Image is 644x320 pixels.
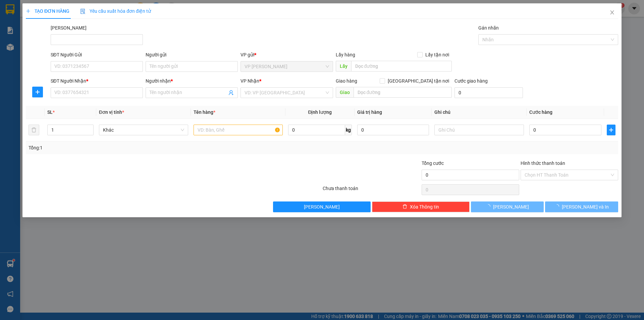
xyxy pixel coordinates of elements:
button: [PERSON_NAME] và In [545,201,618,212]
span: Khác [103,125,184,135]
span: Cước hàng [529,109,552,115]
div: SĐT Người Nhận [51,77,143,85]
span: Đơn vị tính [99,109,124,115]
div: VP gửi [241,51,333,58]
span: Tổng cước [422,161,444,166]
span: close [609,10,615,15]
span: SL [47,109,53,115]
div: 0389430687 [6,30,59,39]
input: Dọc đường [354,87,452,98]
span: Lấy [336,61,351,72]
button: plus [607,125,615,135]
div: Tổng: 1 [29,144,249,151]
span: kg [345,125,352,135]
button: delete [29,125,39,135]
span: plus [26,9,31,13]
label: Mã ĐH [51,25,87,31]
div: SĐT Người Gửi [51,51,143,58]
input: Ghi Chú [435,125,524,135]
span: [PERSON_NAME] [304,203,340,211]
span: plus [607,127,615,133]
div: VP [PERSON_NAME] [64,6,118,22]
span: Xóa Thông tin [410,203,439,211]
span: CC : [63,45,72,52]
img: icon [80,9,86,14]
button: [PERSON_NAME] [471,201,544,212]
span: Giao hàng [336,78,357,84]
span: Định lượng [308,109,332,115]
label: Hình thức thanh toán [521,161,565,166]
span: Lấy tận nơi [423,51,452,58]
button: deleteXóa Thông tin [372,201,470,212]
div: 40.000 [63,43,119,53]
button: [PERSON_NAME] [273,201,371,212]
span: VP Nhận [241,78,260,84]
div: ÁNH TUYỀN [64,22,118,30]
span: Giá trị hàng [357,109,382,115]
button: Close [603,3,622,22]
span: Lấy hàng [336,52,355,57]
div: Người gửi [146,51,238,58]
button: plus [32,87,43,97]
input: Dọc đường [351,61,452,72]
span: Giao [336,87,354,98]
div: HẠNH [6,22,59,30]
span: user-add [229,90,234,95]
span: [PERSON_NAME] [493,203,529,211]
input: Cước giao hàng [454,87,523,98]
label: Cước giao hàng [454,78,488,84]
th: Ghi chú [432,106,527,119]
input: VD: Bàn, Ghế [194,125,283,135]
div: 0972565393 [64,30,118,39]
span: loading [554,204,562,209]
span: Gửi: [6,6,16,13]
input: 0 [357,125,429,135]
span: Yêu cầu xuất hóa đơn điện tử [80,8,151,14]
span: VP Phạm Ngũ Lão [245,61,329,72]
div: VP [PERSON_NAME] [6,6,59,22]
span: Nhận: [64,6,80,13]
span: delete [402,204,407,210]
span: TẠO ĐƠN HÀNG [26,8,69,14]
span: [PERSON_NAME] và In [562,203,609,211]
label: Gán nhãn [478,25,499,31]
div: Người nhận [146,77,238,85]
span: plus [33,89,43,95]
input: Mã ĐH [51,34,143,45]
span: Tên hàng [194,109,215,115]
span: [GEOGRAPHIC_DATA] tận nơi [385,77,452,85]
span: loading [486,204,493,209]
div: Chưa thanh toán [322,185,421,196]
